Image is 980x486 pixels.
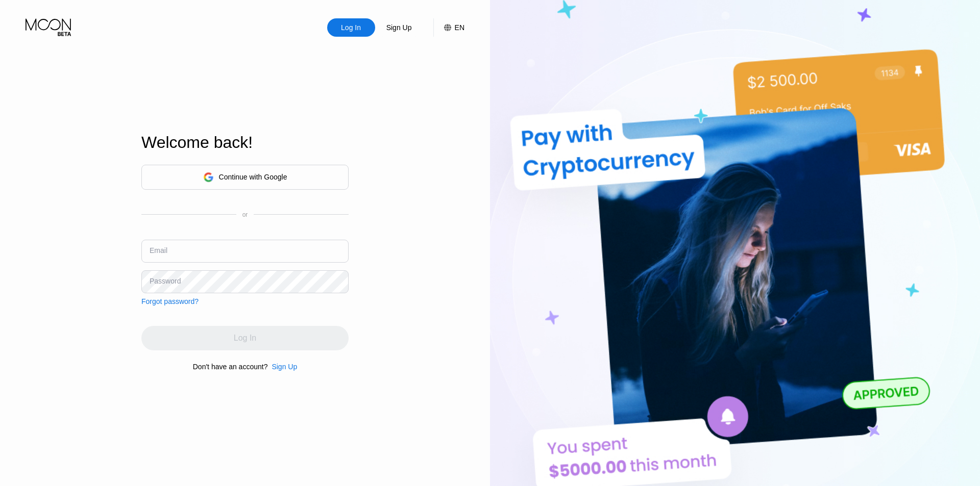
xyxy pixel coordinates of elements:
div: Sign Up [385,22,413,33]
div: Continue with Google [219,173,287,181]
div: Log In [327,18,375,37]
div: Email [150,246,167,254]
div: Welcome back! [141,133,349,152]
div: EN [433,18,464,37]
div: Forgot password? [141,297,199,305]
div: Sign Up [272,363,297,371]
div: Sign Up [375,18,423,37]
div: Password [150,277,181,285]
div: Log In [340,22,362,33]
div: or [242,211,248,218]
div: Continue with Google [141,165,349,190]
div: Don't have an account? [193,363,268,371]
div: Sign Up [267,363,297,371]
div: EN [455,23,464,32]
